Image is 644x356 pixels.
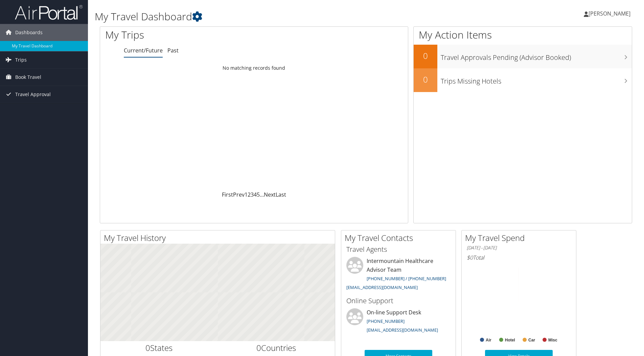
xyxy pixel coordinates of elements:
h1: My Travel Dashboard [95,9,456,24]
a: First [222,191,233,198]
a: 2 [248,191,251,198]
span: $0 [467,254,473,261]
a: [PHONE_NUMBER] / [PHONE_NUMBER] [367,275,446,282]
span: 0 [145,342,150,353]
span: Dashboards [15,24,43,41]
img: airportal-logo.png [15,4,83,20]
h2: My Travel Contacts [345,232,456,244]
h3: Travel Agents [346,245,451,254]
h2: States [106,342,213,354]
text: Car [528,338,535,342]
a: Last [276,191,286,198]
a: Current/Future [124,47,163,54]
span: Trips [15,51,27,68]
h2: 0 [414,50,437,62]
h2: My Travel History [104,232,335,244]
a: Prev [233,191,245,198]
h2: 0 [414,74,437,85]
li: On-line Support Desk [343,308,454,336]
a: 1 [245,191,248,198]
text: Air [486,338,491,342]
span: Book Travel [15,69,41,86]
span: [PERSON_NAME] [589,10,630,17]
h6: Total [467,254,571,261]
li: Intermountain Healthcare Advisor Team [343,257,454,293]
h1: My Action Items [414,28,632,42]
span: 0 [256,342,261,353]
h3: Trips Missing Hotels [441,73,632,86]
span: Travel Approval [15,86,51,103]
span: … [260,191,264,198]
a: [PERSON_NAME] [584,3,637,24]
a: Next [264,191,276,198]
text: Misc [548,338,557,342]
a: 3 [251,191,254,198]
a: 5 [257,191,260,198]
h6: [DATE] - [DATE] [467,245,571,251]
h2: Countries [223,342,330,354]
h1: My Trips [105,28,275,42]
td: No matching records found [100,62,408,74]
a: [EMAIL_ADDRESS][DOMAIN_NAME] [346,284,418,290]
h3: Travel Approvals Pending (Advisor Booked) [441,49,632,62]
a: [PHONE_NUMBER] [367,318,405,324]
a: [EMAIL_ADDRESS][DOMAIN_NAME] [367,327,438,333]
text: Hotel [505,338,515,342]
a: 0Travel Approvals Pending (Advisor Booked) [414,45,632,68]
a: 0Trips Missing Hotels [414,68,632,92]
h2: My Travel Spend [465,232,576,244]
a: Past [167,47,179,54]
h3: Online Support [346,296,451,306]
a: 4 [254,191,257,198]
